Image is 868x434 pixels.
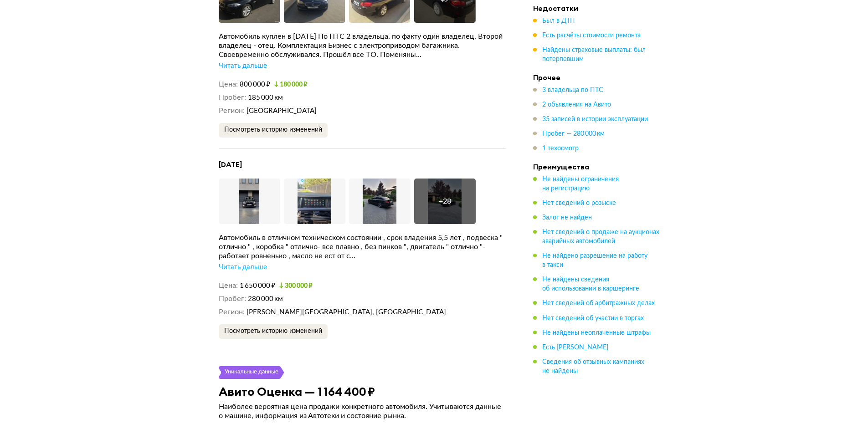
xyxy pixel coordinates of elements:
[240,81,270,88] span: 800 000 ₽
[248,296,283,302] span: 280 000 км
[284,179,345,224] img: Car Photo
[542,344,608,350] span: Есть [PERSON_NAME]
[219,307,245,317] dt: Регион
[349,179,411,224] img: Car Photo
[219,179,280,224] img: Car Photo
[439,197,451,206] div: + 28
[240,282,275,289] span: 1 650 000 ₽
[248,94,283,101] span: 185 000 км
[542,131,605,137] span: Пробег — 280 000 км
[219,61,267,71] div: Читать дальше
[219,80,238,89] dt: Цена
[219,93,246,102] dt: Пробег
[274,82,308,88] small: 180 000 ₽
[219,233,506,260] div: Автомобиль в отличном техническом состоянии , срок владения 5,5 лет , подвеска " отлично " , коро...
[219,294,246,304] dt: Пробег
[542,329,651,336] span: Не найдены неоплаченные штрафы
[224,127,322,133] span: Посмотреть историю изменений
[219,402,506,420] p: Наиболее вероятная цена продажи конкретного автомобиля. Учитываются данные о машине, информация и...
[224,328,322,334] span: Посмотреть историю изменений
[542,116,648,123] span: 35 записей в истории эксплуатации
[219,32,506,59] div: Автомобиль куплен в [DATE] По ПТС 2 владельца, по факту один владелец. Второй владелец - отец. Ко...
[533,73,661,82] h4: Прочее
[542,358,644,374] span: Сведения об отзывных кампаниях не найдены
[542,253,647,268] span: Не найдено разрешение на работу в такси
[542,145,579,152] span: 1 техосмотр
[542,315,644,321] span: Нет сведений об участии в торгах
[247,107,317,114] span: [GEOGRAPHIC_DATA]
[219,324,328,339] button: Посмотреть историю изменений
[219,106,245,116] dt: Регион
[542,200,616,206] span: Нет сведений о розыске
[219,263,267,272] div: Читать дальше
[247,309,446,316] span: [PERSON_NAME][GEOGRAPHIC_DATA], [GEOGRAPHIC_DATA]
[542,300,655,306] span: Нет сведений об арбитражных делах
[542,47,646,62] span: Найдены страховые выплаты: был потерпевшим
[542,18,575,24] span: Был в ДТП
[219,384,375,398] h3: Авито Оценка — 1 164 400 ₽
[219,160,506,169] h4: [DATE]
[533,162,661,171] h4: Преимущества
[542,32,641,39] span: Есть расчёты стоимости ремонта
[219,123,328,138] button: Посмотреть историю изменений
[219,281,238,291] dt: Цена
[542,176,619,192] span: Не найдены ограничения на регистрацию
[224,366,279,379] div: Уникальные данные
[542,214,592,221] span: Залог не найден
[542,102,611,108] span: 2 объявления на Авито
[542,87,603,93] span: 3 владельца по ПТС
[542,276,639,292] span: Не найдены сведения об использовании в каршеринге
[279,283,313,289] small: 300 000 ₽
[542,229,659,245] span: Нет сведений о продаже на аукционах аварийных автомобилей
[533,4,661,13] h4: Недостатки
